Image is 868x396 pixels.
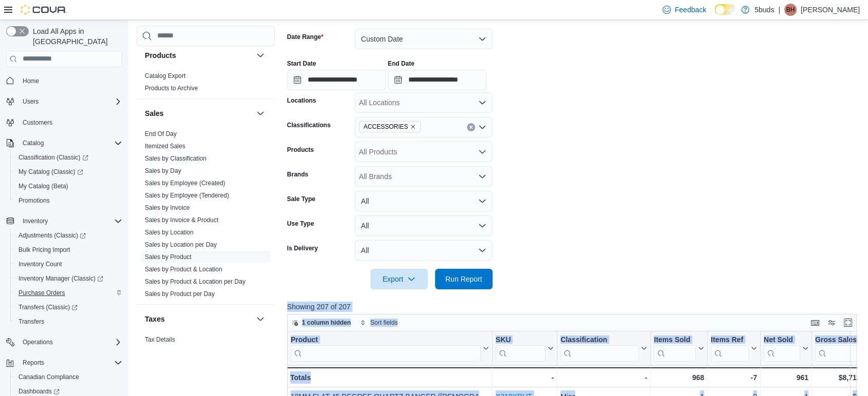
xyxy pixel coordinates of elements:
button: Enter fullscreen [842,316,854,329]
a: Sales by Product [145,253,192,261]
button: Promotions [10,193,126,208]
button: All [355,240,493,261]
span: My Catalog (Beta) [18,182,68,190]
button: Bulk Pricing Import [10,243,126,257]
button: Operations [2,335,126,349]
div: SKU [496,335,545,345]
div: SKU URL [496,335,545,361]
a: My Catalog (Classic) [10,165,126,179]
button: Custom Date [355,29,493,49]
label: Products [287,146,314,154]
button: Keyboard shortcuts [809,316,821,329]
div: Classification [560,335,639,361]
input: Press the down key to open a popover containing a calendar. [287,70,386,90]
label: Use Type [287,220,314,228]
span: Classification (Classic) [18,153,88,162]
a: Transfers [14,315,48,328]
span: Itemized Sales [145,142,185,150]
span: Users [18,95,122,108]
span: Sales by Employee (Created) [145,179,225,187]
button: Canadian Compliance [10,370,126,384]
span: Sales by Product per Day [145,290,215,298]
button: Display options [825,316,838,329]
a: Customers [18,116,56,129]
button: All [355,191,493,211]
a: Sales by Employee (Tendered) [145,192,229,199]
a: Sales by Invoice & Product [145,216,218,224]
span: Users [23,97,39,106]
span: Sales by Location [145,228,194,236]
button: Classification [560,335,647,361]
a: Sales by Product & Location [145,266,222,273]
span: Operations [23,338,53,346]
span: 1 column hidden [302,319,351,327]
button: Purchase Orders [10,286,126,300]
label: End Date [388,60,414,68]
span: My Catalog (Classic) [14,166,122,178]
span: Inventory Count [14,258,122,270]
div: - [496,371,554,384]
h3: Products [145,50,176,61]
span: Dashboards [18,387,60,395]
a: Inventory Count [14,258,66,270]
span: Home [23,77,39,85]
span: ACCESSORIES [364,122,408,132]
a: Bulk Pricing Import [14,244,74,256]
span: Sales by Employee (Tendered) [145,191,229,200]
div: 961 [764,371,808,384]
span: ACCESSORIES [359,121,421,132]
div: Classification [560,335,639,345]
div: Product [291,335,481,361]
button: Customers [2,115,126,130]
button: Catalog [2,136,126,150]
span: Load All Apps in [GEOGRAPHIC_DATA] [29,26,122,47]
div: Sales [137,128,275,304]
span: BH [786,4,795,16]
div: Net Sold [764,335,800,361]
div: Gross Sales [815,335,862,361]
button: Sales [254,107,267,120]
span: Sales by Product [145,253,192,261]
button: Inventory [2,214,126,228]
button: Products [145,50,252,61]
span: Home [18,74,122,87]
div: Gross Sales [815,335,862,345]
span: Purchase Orders [18,289,65,297]
span: Bulk Pricing Import [18,246,70,254]
div: Net Sold [764,335,800,345]
span: Catalog Export [145,72,185,80]
span: Inventory Manager (Classic) [18,274,103,283]
div: Taxes [137,333,275,362]
button: Open list of options [478,148,486,156]
button: Taxes [254,313,267,325]
span: Feedback [675,5,706,15]
button: All [355,215,493,236]
span: Canadian Compliance [14,371,122,383]
span: Customers [23,118,52,127]
button: Items Sold [654,335,704,361]
a: Home [18,75,43,87]
div: Items Ref [711,335,749,345]
a: Products to Archive [145,85,198,92]
button: Remove ACCESSORIES from selection in this group [410,124,416,130]
span: My Catalog (Beta) [14,180,122,192]
div: -7 [711,371,757,384]
label: Brands [287,170,308,179]
span: Dark Mode [714,15,715,15]
span: Adjustments (Classic) [14,229,122,242]
a: Sales by Location [145,229,194,236]
a: Adjustments (Classic) [10,228,126,243]
span: Bulk Pricing Import [14,244,122,256]
button: Inventory Count [10,257,126,271]
p: 5buds [754,4,774,16]
span: Export [376,269,422,289]
button: Clear input [467,123,475,131]
a: Inventory Manager (Classic) [10,271,126,286]
button: Reports [2,355,126,370]
a: My Catalog (Classic) [14,166,87,178]
div: Products [137,70,275,98]
img: Cova [21,5,67,15]
label: Classifications [287,121,331,129]
h3: Sales [145,108,164,118]
button: My Catalog (Beta) [10,179,126,193]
